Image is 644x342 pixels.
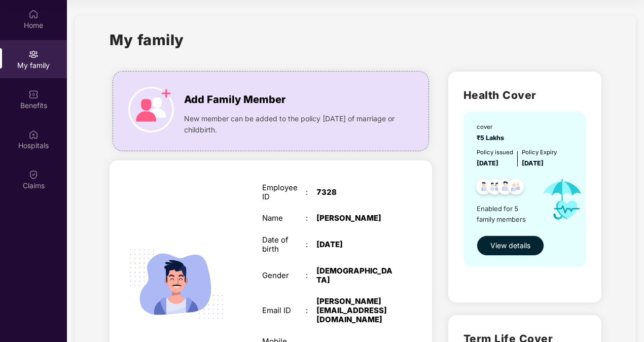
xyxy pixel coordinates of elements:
[28,49,39,59] img: svg+xml;base64,PHN2ZyB3aWR0aD0iMjAiIGhlaWdodD0iMjAiIHZpZXdCb3g9IjAgMCAyMCAyMCIgZmlsbD0ibm9uZSIgeG...
[306,306,316,315] div: :
[482,176,507,200] img: svg+xml;base64,PHN2ZyB4bWxucz0iaHR0cDovL3d3dy53My5vcmcvMjAwMC9zdmciIHdpZHRoPSI0OC45MTUiIGhlaWdodD...
[262,214,306,223] div: Name
[184,113,398,135] span: New member can be added to the policy [DATE] of marriage or childbirth.
[184,92,285,108] span: Add Family Member
[522,159,544,167] span: [DATE]
[306,188,316,197] div: :
[262,235,306,254] div: Date of birth
[316,240,392,249] div: [DATE]
[306,240,316,249] div: :
[28,169,39,180] img: svg+xml;base64,PHN2ZyBpZD0iQ2xhaW0iIHhtbG5zPSJodHRwOi8vd3d3LnczLm9yZy8yMDAwL3N2ZyIgd2lkdGg9IjIwIi...
[316,188,392,197] div: 7328
[477,203,534,224] span: Enabled for 5 family members
[490,240,530,251] span: View details
[28,9,39,19] img: svg+xml;base64,PHN2ZyBpZD0iSG9tZSIgeG1sbnM9Imh0dHA6Ly93d3cudzMub3JnLzIwMDAvc3ZnIiB3aWR0aD0iMjAiIG...
[463,87,586,104] h2: Health Cover
[28,129,39,140] img: svg+xml;base64,PHN2ZyBpZD0iSG9zcGl0YWxzIiB4bWxucz0iaHR0cDovL3d3dy53My5vcmcvMjAwMC9zdmciIHdpZHRoPS...
[477,134,507,142] span: ₹5 Lakhs
[477,235,544,256] button: View details
[110,28,184,51] h1: My family
[128,87,174,132] img: icon
[477,123,507,132] div: cover
[522,148,557,157] div: Policy Expiry
[28,89,39,99] img: svg+xml;base64,PHN2ZyBpZD0iQmVuZWZpdHMiIHhtbG5zPSJodHRwOi8vd3d3LnczLm9yZy8yMDAwL3N2ZyIgd2lkdGg9Ij...
[477,148,513,157] div: Policy issued
[472,176,496,200] img: svg+xml;base64,PHN2ZyB4bWxucz0iaHR0cDovL3d3dy53My5vcmcvMjAwMC9zdmciIHdpZHRoPSI0OC45NDMiIGhlaWdodD...
[316,297,392,324] div: [PERSON_NAME][EMAIL_ADDRESS][DOMAIN_NAME]
[262,183,306,201] div: Employee ID
[534,168,591,230] img: icon
[306,214,316,223] div: :
[316,266,392,285] div: [DEMOGRAPHIC_DATA]
[504,176,528,200] img: svg+xml;base64,PHN2ZyB4bWxucz0iaHR0cDovL3d3dy53My5vcmcvMjAwMC9zdmciIHdpZHRoPSI0OC45NDMiIGhlaWdodD...
[306,271,316,280] div: :
[262,271,306,280] div: Gender
[262,306,306,315] div: Email ID
[316,214,392,223] div: [PERSON_NAME]
[493,176,518,200] img: svg+xml;base64,PHN2ZyB4bWxucz0iaHR0cDovL3d3dy53My5vcmcvMjAwMC9zdmciIHdpZHRoPSI0OC45NDMiIGhlaWdodD...
[477,159,498,167] span: [DATE]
